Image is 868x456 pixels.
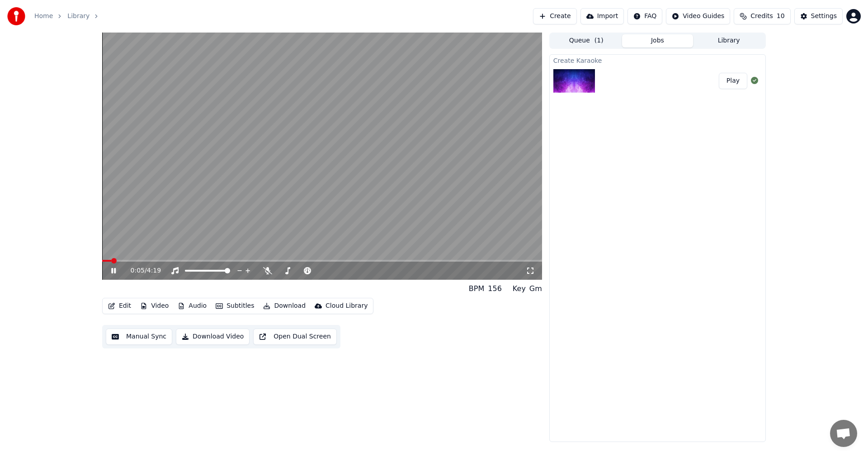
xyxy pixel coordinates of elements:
[529,283,542,294] div: Gm
[34,12,53,21] a: Home
[750,12,773,21] span: Credits
[627,8,662,24] button: FAQ
[594,36,604,45] span: ( 1 )
[488,283,502,294] div: 156
[719,73,747,89] button: Play
[794,8,843,24] button: Settings
[131,266,145,275] span: 0:05
[622,34,693,47] button: Jobs
[253,329,337,345] button: Open Dual Screen
[104,300,135,312] button: Edit
[176,329,250,345] button: Download Video
[325,301,368,310] div: Cloud Library
[34,12,104,21] nav: breadcrumb
[259,300,309,312] button: Download
[580,8,624,24] button: Import
[777,12,785,21] span: 10
[693,34,764,47] button: Library
[106,329,172,345] button: Manual Sync
[550,55,765,66] div: Create Karaoke
[174,300,210,312] button: Audio
[212,300,258,312] button: Subtitles
[469,283,484,294] div: BPM
[67,12,90,21] a: Library
[137,300,172,312] button: Video
[7,7,25,25] img: youka
[513,283,526,294] div: Key
[533,8,577,24] button: Create
[147,266,161,275] span: 4:19
[811,12,837,21] div: Settings
[830,420,857,447] div: Open chat
[131,266,152,275] div: /
[734,8,790,24] button: Credits10
[551,34,622,47] button: Queue
[666,8,730,24] button: Video Guides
